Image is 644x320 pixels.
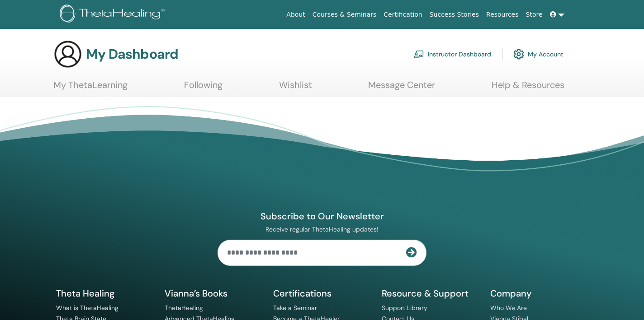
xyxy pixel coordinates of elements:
[53,79,128,97] a: My ThetaLearning
[56,304,118,312] a: What is ThetaHealing
[382,288,479,299] h5: Resource & Support
[56,288,154,299] h5: Theta Healing
[309,6,380,23] a: Courses & Seminars
[273,288,371,299] h5: Certifications
[413,50,424,58] img: chalkboard-teacher.svg
[283,6,308,23] a: About
[218,225,426,233] p: Receive regular ThetaHealing updates!
[279,79,312,97] a: Wishlist
[490,304,527,312] a: Who We Are
[368,79,435,97] a: Message Center
[53,40,82,69] img: generic-user-icon.jpg
[60,5,168,25] img: logo.png
[382,304,427,312] a: Support Library
[522,6,546,23] a: Store
[218,210,426,222] h4: Subscribe to Our Newsletter
[184,79,223,97] a: Following
[426,6,483,23] a: Success Stories
[490,288,588,299] h5: Company
[483,6,522,23] a: Resources
[380,6,426,23] a: Certification
[273,304,317,312] a: Take a Seminar
[513,46,524,62] img: cog.svg
[492,79,564,97] a: Help & Resources
[413,44,491,64] a: Instructor Dashboard
[165,288,262,299] h5: Vianna’s Books
[165,304,203,312] a: ThetaHealing
[513,44,563,64] a: My Account
[86,46,178,62] h3: My Dashboard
